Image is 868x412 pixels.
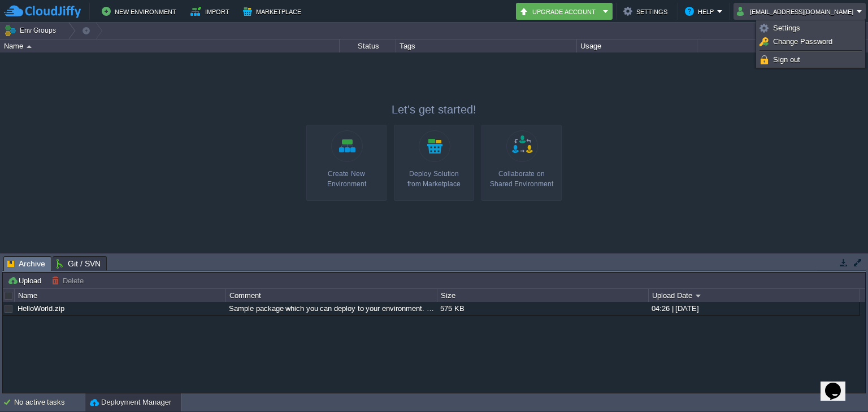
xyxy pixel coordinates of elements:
[437,302,648,315] div: 575 KB
[773,37,832,46] span: Change Password
[485,169,558,189] div: Collaborate on Shared Environment
[27,45,32,48] img: AMDAwAAAACH5BAEAAAAALAAAAAABAAEAAAICRAEAOw==
[519,5,600,18] button: Upgrade Account
[649,289,860,302] div: Upload Date
[438,289,648,302] div: Size
[190,5,233,18] button: Import
[773,24,800,32] span: Settings
[758,36,863,48] a: Change Password
[18,304,64,313] a: HelloWorld.zip
[394,125,474,201] a: Deploy Solutionfrom Marketplace
[737,5,857,18] button: [EMAIL_ADDRESS][DOMAIN_NAME]
[397,40,576,52] div: Tags
[649,302,859,315] div: 04:26 | [DATE]
[623,5,671,18] button: Settings
[243,5,305,18] button: Marketplace
[227,289,437,302] div: Comment
[1,40,339,52] div: Name
[306,102,562,117] p: Let's get started!
[4,5,81,19] img: CloudJiffy
[7,275,45,286] button: Upload
[397,169,471,189] div: Deploy Solution from Marketplace
[310,169,383,189] div: Create New Environment
[15,289,225,302] div: Name
[481,125,562,201] a: Collaborate onShared Environment
[7,257,45,271] span: Archive
[758,22,863,34] a: Settings
[90,397,171,408] button: Deployment Manager
[773,55,800,64] span: Sign out
[306,125,387,201] a: Create New Environment
[4,23,60,38] button: Env Groups
[821,367,857,401] iframe: chat widget
[685,5,717,18] button: Help
[51,275,87,286] button: Delete
[57,257,101,270] span: Git / SVN
[340,40,396,52] div: Status
[758,54,863,66] a: Sign out
[578,40,697,52] div: Usage
[226,302,436,315] div: Sample package which you can deploy to your environment. Feel free to delete and upload a package...
[14,393,85,411] div: No active tasks
[102,5,180,18] button: New Environment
